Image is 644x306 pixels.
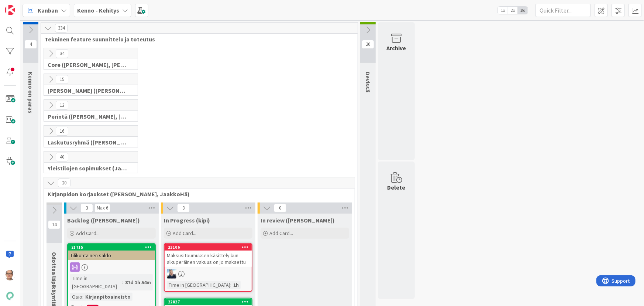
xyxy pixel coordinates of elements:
span: In review (kipi) [261,217,335,224]
span: Tekninen feature suunnittelu ja toteutus [45,35,348,43]
span: 3 [80,204,93,212]
span: Laskutusryhmä (Antti, Keijo) [48,139,128,146]
div: Kirjanpitoaineisto [83,293,132,301]
div: 22827 [168,299,252,305]
span: 12 [56,101,68,110]
span: 0 [274,204,286,212]
span: 34 [56,49,68,58]
div: Max 6 [97,206,108,210]
div: Tilikohtainen saldo [68,251,155,260]
span: 334 [55,24,68,33]
span: 14 [48,220,61,229]
span: Kenno on paras [27,72,34,113]
div: 87d 1h 54m [123,278,153,286]
span: Halti (Sebastian, VilleH, Riikka, Antti, MikkoV, PetriH, PetriM) [48,87,128,94]
input: Quick Filter... [535,4,591,17]
span: In Progress (kipi) [164,217,210,224]
div: Maksusitoumuksen käsittely kun alkuperäinen vakuus on jo maksettu [165,251,252,267]
span: Add Card... [76,230,100,237]
span: 20 [58,178,70,187]
span: 4 [24,40,37,49]
span: 3 [177,204,190,212]
span: 1x [498,7,508,14]
div: JJ [165,269,252,279]
div: 1h [231,281,241,289]
span: 40 [56,153,68,161]
span: : [122,278,123,286]
div: Delete [388,183,406,192]
span: Backlog (kipi) [67,217,140,224]
span: Support [16,1,34,10]
div: 21715Tilikohtainen saldo [68,244,155,260]
div: 21715 [71,245,155,250]
div: 21715 [68,244,155,251]
span: Yleistilojen sopimukset (Jaakko, VilleP, TommiL, Simo) [48,164,128,172]
span: Devissä [364,72,372,92]
a: 23106Maksusitoumuksen käsittely kun alkuperäinen vakuus on jo maksettuJJTime in [GEOGRAPHIC_DATA]:1h [164,243,252,292]
b: Kenno - Kehitys [77,7,119,14]
img: PK [5,270,15,280]
img: Visit kanbanzone.com [5,5,15,15]
div: Osio [70,293,82,301]
div: 23106 [168,245,252,250]
img: JJ [167,269,176,279]
img: avatar [5,291,15,301]
span: Kirjanpidon korjaukset (Jussi, JaakkoHä) [48,190,345,198]
div: Time in [GEOGRAPHIC_DATA] [70,274,122,290]
span: Add Card... [173,230,196,237]
div: 22827 [165,299,252,305]
span: Perintä (Jaakko, PetriH, MikkoV, Pasi) [48,113,128,120]
span: 3x [518,7,528,14]
span: : [230,281,231,289]
span: Kanban [38,6,58,15]
div: Time in [GEOGRAPHIC_DATA] [167,281,230,289]
span: 16 [56,127,68,136]
span: : [82,293,83,301]
span: 15 [56,75,68,84]
div: 23106Maksusitoumuksen käsittely kun alkuperäinen vakuus on jo maksettu [165,244,252,267]
span: 2x [508,7,518,14]
span: 20 [362,40,374,49]
span: Core (Pasi, Jussi, JaakkoHä, Jyri, Leo, MikkoK, Väinö, MattiH) [48,61,128,68]
span: Add Card... [269,230,293,237]
div: Archive [387,44,406,52]
div: 23106 [165,244,252,251]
